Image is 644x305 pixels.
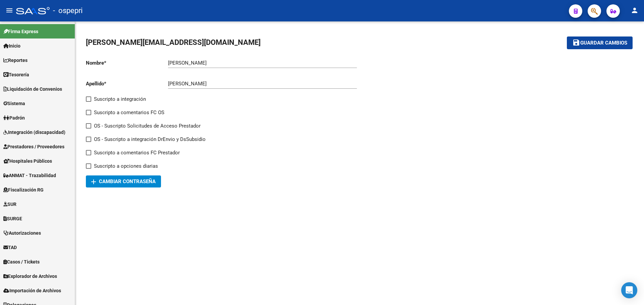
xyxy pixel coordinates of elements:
[567,36,633,49] button: Guardar cambios
[3,28,38,35] span: Firma Express
[3,114,25,122] span: Padrón
[580,40,627,46] span: Guardar cambios
[3,287,61,294] span: Importación de Archivos
[3,129,65,136] span: Integración (discapacidad)
[94,162,158,170] span: Suscripto a opciones diarias
[94,108,164,117] span: Suscripto a comentarios FC OS
[3,57,28,64] span: Reportes
[94,149,180,157] span: Suscripto a comentarios FC Prestador
[86,59,168,67] p: Nombre
[3,172,56,179] span: ANMAT - Trazabilidad
[3,244,17,251] span: TAD
[90,178,98,186] mat-icon: add
[94,95,146,103] span: Suscripto a integración
[91,178,156,184] span: Cambiar Contraseña
[5,6,13,14] mat-icon: menu
[3,186,44,194] span: Fiscalización RG
[94,122,201,130] span: OS - Suscripto Solicitudes de Acceso Prestador
[3,258,40,265] span: Casos / Tickets
[572,39,580,47] mat-icon: save
[3,273,57,280] span: Explorador de Archivos
[3,85,62,93] span: Liquidación de Convenios
[94,135,206,143] span: OS - Suscripto a integración DrEnvio y DsSubsidio
[3,215,22,222] span: SURGE
[86,175,161,187] button: Cambiar Contraseña
[3,42,20,50] span: Inicio
[53,3,83,18] span: - ospepri
[3,143,64,150] span: Prestadores / Proveedores
[3,229,41,237] span: Autorizaciones
[86,38,261,47] span: [PERSON_NAME][EMAIL_ADDRESS][DOMAIN_NAME]
[631,6,639,14] mat-icon: person
[86,80,168,87] p: Apellido
[621,282,637,298] div: Open Intercom Messenger
[3,100,25,107] span: Sistema
[3,157,52,165] span: Hospitales Públicos
[3,71,29,78] span: Tesorería
[3,201,16,208] span: SUR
